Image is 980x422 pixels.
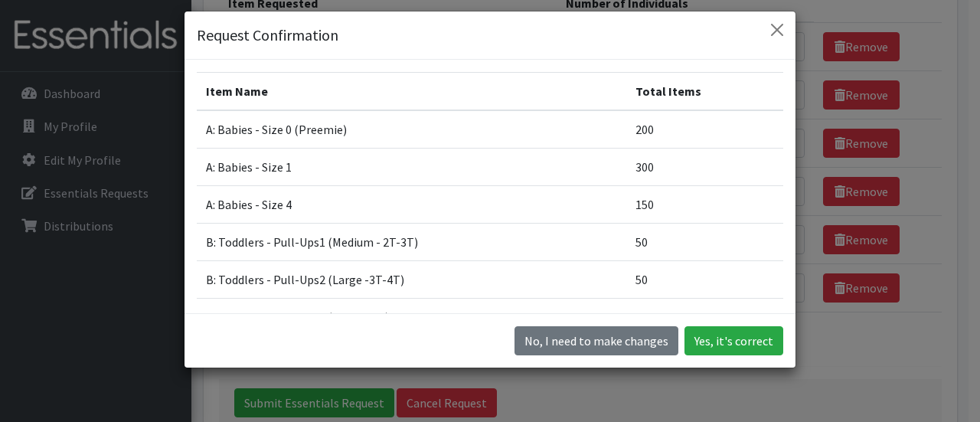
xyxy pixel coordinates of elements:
td: A: Babies - Size 1 [197,149,626,186]
td: B: Toddlers - Pull-Ups2 (Large -3T-4T) [197,261,626,299]
h5: Request Confirmation [197,24,338,47]
td: A: Babies - Size 4 [197,186,626,224]
td: A: Babies - Size 0 (Preemie) [197,110,626,149]
td: B: Toddlers - Pull-Ups3 (XL - 4T-5T) [197,299,626,336]
th: Item Name [197,73,626,111]
button: Yes, it's correct [684,326,783,355]
th: Total Items [626,73,783,111]
td: 200 [626,110,783,149]
td: 50 [626,261,783,299]
td: 150 [626,186,783,224]
td: 50 [626,224,783,261]
td: 300 [626,149,783,186]
td: 75 [626,299,783,336]
button: No I need to make changes [514,326,678,355]
button: Close [765,18,789,42]
td: B: Toddlers - Pull-Ups1 (Medium - 2T-3T) [197,224,626,261]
